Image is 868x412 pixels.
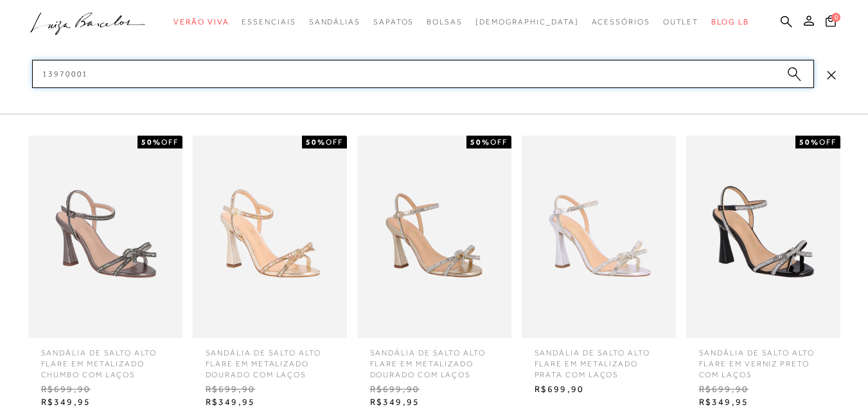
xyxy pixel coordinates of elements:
[306,138,326,147] strong: 50%
[360,338,508,380] span: SANDÁLIA DE SALTO ALTO FLARE EM METALIZADO DOURADO COM LAÇOS
[822,14,840,31] button: 0
[819,138,837,147] span: OFF
[525,380,673,399] span: R$699,90
[831,13,840,22] span: 0
[357,136,511,338] img: SANDÁLIA DE SALTO ALTO FLARE EM METALIZADO DOURADO COM LAÇOS
[592,10,650,34] a: categoryNavScreenReaderText
[689,393,837,412] span: R$349,95
[193,136,347,338] img: SANDÁLIA DE SALTO ALTO FLARE EM METALIZADO DOURADO COM LAÇOS
[711,17,748,26] span: BLOG LB
[196,380,344,399] span: R$699,90
[525,338,673,380] span: SANDÁLIA DE SALTO ALTO FLARE EM METALIZADO PRATA COM LAÇOS
[173,10,229,34] a: categoryNavScreenReaderText
[32,60,814,88] input: Buscar.
[470,138,490,147] strong: 50%
[25,136,186,412] a: SANDÁLIA DE SALTO ALTO FLARE EM METALIZADO CHUMBO COM LAÇOS 50%OFF SANDÁLIA DE SALTO ALTO FLARE E...
[31,393,179,412] span: R$349,95
[309,17,360,26] span: Sandálias
[683,136,844,412] a: SANDÁLIA DE SALTO ALTO FLARE EM VERNIZ PRETO COM LAÇOS 50%OFF SANDÁLIA DE SALTO ALTO FLARE EM VER...
[663,17,699,26] span: Outlet
[686,136,840,338] img: SANDÁLIA DE SALTO ALTO FLARE EM VERNIZ PRETO COM LAÇOS
[427,17,463,26] span: Bolsas
[196,393,344,412] span: R$349,95
[711,10,748,34] a: BLOG LB
[309,10,360,34] a: categoryNavScreenReaderText
[28,136,182,338] img: SANDÁLIA DE SALTO ALTO FLARE EM METALIZADO CHUMBO COM LAÇOS
[354,136,515,412] a: SANDÁLIA DE SALTO ALTO FLARE EM METALIZADO DOURADO COM LAÇOS 50%OFF SANDÁLIA DE SALTO ALTO FLARE ...
[689,338,837,380] span: SANDÁLIA DE SALTO ALTO FLARE EM VERNIZ PRETO COM LAÇOS
[427,10,463,34] a: categoryNavScreenReaderText
[475,17,579,26] span: [DEMOGRAPHIC_DATA]
[490,138,508,147] span: OFF
[31,338,179,380] span: SANDÁLIA DE SALTO ALTO FLARE EM METALIZADO CHUMBO COM LAÇOS
[373,17,414,26] span: Sapatos
[242,17,296,26] span: Essenciais
[161,138,179,147] span: OFF
[373,10,414,34] a: categoryNavScreenReaderText
[196,338,344,380] span: SANDÁLIA DE SALTO ALTO FLARE EM METALIZADO DOURADO COM LAÇOS
[173,17,229,26] span: Verão Viva
[360,380,508,399] span: R$699,90
[663,10,699,34] a: categoryNavScreenReaderText
[475,10,579,34] a: noSubCategoriesText
[518,136,679,399] a: SANDÁLIA DE SALTO ALTO FLARE EM METALIZADO PRATA COM LAÇOS SANDÁLIA DE SALTO ALTO FLARE EM METALI...
[592,17,650,26] span: Acessórios
[31,380,179,399] span: R$699,90
[326,138,343,147] span: OFF
[360,393,508,412] span: R$349,95
[799,138,819,147] strong: 50%
[190,136,350,412] a: SANDÁLIA DE SALTO ALTO FLARE EM METALIZADO DOURADO COM LAÇOS 50%OFF SANDÁLIA DE SALTO ALTO FLARE ...
[242,10,296,34] a: categoryNavScreenReaderText
[689,380,837,399] span: R$699,90
[522,136,676,338] img: SANDÁLIA DE SALTO ALTO FLARE EM METALIZADO PRATA COM LAÇOS
[141,138,161,147] strong: 50%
